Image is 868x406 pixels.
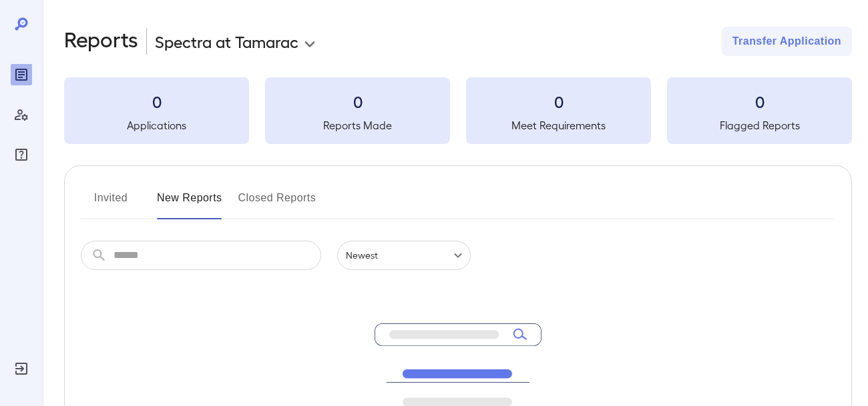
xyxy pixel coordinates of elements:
h3: 0 [265,91,450,112]
div: Log Out [11,358,32,379]
h5: Meet Requirements [466,117,651,133]
h3: 0 [466,91,651,112]
h5: Flagged Reports [667,117,852,133]
button: Closed Reports [238,187,316,219]
h2: Reports [64,27,138,56]
h5: Applications [64,117,249,133]
h3: 0 [64,91,249,112]
h5: Reports Made [265,117,450,133]
button: Transfer Application [722,27,852,56]
div: Reports [11,64,32,85]
button: New Reports [157,187,222,219]
div: Newest [337,241,471,270]
button: Invited [81,187,141,219]
p: Spectra at Tamarac [155,31,298,52]
summary: 0Applications0Reports Made0Meet Requirements0Flagged Reports [64,77,852,144]
div: Manage Users [11,104,32,125]
div: FAQ [11,144,32,165]
h3: 0 [667,91,852,112]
